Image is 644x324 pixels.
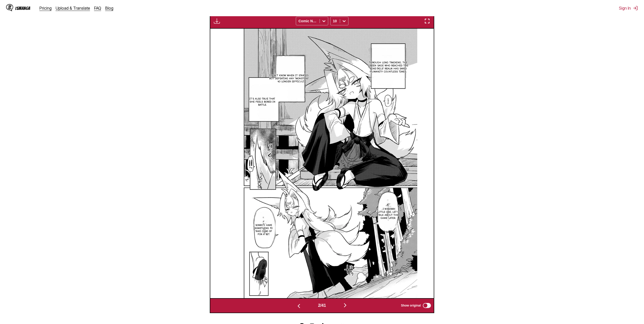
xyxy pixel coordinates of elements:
[401,304,421,307] span: Show original
[94,6,101,11] a: FAQ
[6,4,39,12] a: IsManga LogoIsManga
[56,6,90,11] a: Upload & Translate
[377,206,400,221] p: ...I'm sorry, little one, let's talk about the game later.
[342,302,348,308] img: Next page
[268,73,310,84] p: I don't know when it started, but defeating any "monsters" is no longer difficult.
[6,4,13,11] img: IsManga Logo
[296,303,302,309] img: Previous page
[247,96,278,107] p: It's also true that she feels bored in battle.
[365,60,411,74] p: Through long training, the green sage who reached the "Nine-Tails" realm has saved humanity count...
[105,6,113,11] a: Blog
[39,6,52,11] a: Pricing
[619,6,638,11] button: Sign In
[15,6,30,11] div: IsManga
[423,303,431,308] input: Show original
[424,18,430,24] img: Enter fullscreen
[318,303,326,308] span: 2 / 41
[633,6,638,11] img: Sign out
[214,18,220,24] img: Download translated images
[252,223,276,237] p: Sorry, I have something to take care of for a bit.
[227,29,417,298] img: Manga Panel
